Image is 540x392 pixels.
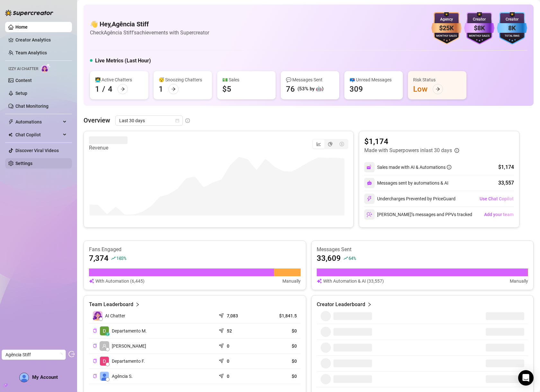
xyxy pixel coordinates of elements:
article: With Automation (6,445) [95,278,145,285]
article: 52 [227,328,232,334]
span: arrow-right [436,87,440,91]
div: 💬 Messages Sent [286,76,334,83]
img: svg%3e [367,164,372,170]
a: Settings [15,161,32,166]
div: 📪 Unread Messages [350,76,398,83]
span: info-circle [455,148,459,153]
div: Agency [431,16,462,23]
img: svg%3e [367,196,372,202]
span: right [135,301,140,308]
button: Copy Teammate ID [93,328,97,333]
article: Manually [510,278,528,285]
div: 309 [350,84,363,94]
span: logout [68,351,75,357]
img: blue-badge-DgoSNQY1.svg [497,12,527,44]
div: $8K [464,23,494,33]
div: Total Fans [497,34,527,38]
article: $1,174 [364,136,459,147]
span: Agência Stiff [5,350,62,360]
span: send [219,342,225,348]
article: $0 [262,373,297,379]
article: Fans Engaged [89,246,301,253]
span: arrow-right [120,87,125,91]
span: Chat Copilot [15,130,61,140]
img: AI Chatter [41,63,51,73]
article: 0 [227,358,229,364]
article: $1,841.5 [262,313,297,319]
span: user [102,344,107,348]
span: copy [93,344,97,348]
span: rise [343,256,348,260]
article: Manually [282,278,301,285]
span: 103 % [116,255,126,261]
span: send [219,357,225,363]
article: Made with Superpowers in last 30 days [364,147,452,154]
span: send [219,312,225,318]
img: Chat Copilot [8,132,13,137]
span: info-circle [185,118,190,123]
article: 7,374 [89,253,109,263]
span: copy [93,359,97,363]
img: ALV-UjWtDK_0bV0gNTSB6hX7Dasw_IzJ5B50OkMu3DhtpS_CS827f3_kwLnvGUppYBbiQg5ho7bckbWIYqWSOYn4ZC4_gUJTh... [20,373,29,382]
span: copy [93,329,97,333]
h4: 👋 Hey, Agência Stiff [90,20,209,29]
div: 76 [286,84,295,94]
article: Overview [84,115,110,125]
span: Automations [15,117,61,127]
img: izzy-ai-chatter-avatar-DDCN_rTZ.svg [93,311,102,321]
span: build [3,383,8,387]
span: loading [58,352,63,357]
article: $0 [262,358,297,364]
a: Chat Monitoring [15,104,49,109]
article: Creator Leaderboard [317,301,365,308]
span: Departamento F. [112,358,145,365]
h5: Live Metrics (Last Hour) [95,57,151,65]
article: Check Agência Stiff's achievements with Supercreator [90,29,209,37]
span: My Account [32,374,58,380]
div: 4 [108,84,112,94]
img: svg%3e [89,278,94,285]
article: $0 [262,328,297,334]
div: (53% by 🤖) [297,85,323,93]
div: Creator [497,16,527,23]
span: Agência S. [112,373,133,380]
div: 👩‍💻 Active Chatters [95,76,143,83]
img: Departamento Fi… [100,357,109,366]
div: z [106,332,110,336]
div: Monthly Sales [464,34,494,38]
span: rise [111,256,116,260]
span: 64 % [349,255,356,261]
img: purple-badge-B9DA21FR.svg [464,12,494,44]
span: Last 30 days [119,116,179,125]
div: 1 [159,84,163,94]
div: 33,557 [498,179,514,187]
button: Copy Teammate ID [93,374,97,378]
a: Setup [15,91,27,96]
article: Messages Sent [317,246,528,253]
span: dollar-circle [340,142,344,146]
span: Use Chat Copilot [480,196,514,201]
div: Undercharges Prevented by PriceGuard [364,194,456,204]
article: With Automation & AI (33,557) [323,278,384,285]
button: Copy Teammate ID [93,359,97,363]
article: 33,609 [317,253,341,263]
div: Monthly Sales [431,34,462,38]
span: Izzy AI Chatter [8,66,38,72]
a: Discover Viral Videos [15,148,59,153]
div: $25K [431,23,462,33]
article: Revenue [89,144,128,152]
span: info-circle [447,165,451,169]
span: send [219,327,225,333]
span: calendar [175,119,179,123]
div: $1,174 [498,163,514,171]
span: arrow-right [171,87,176,91]
img: svg%3e [367,180,372,186]
div: Open Intercom Messenger [518,370,534,386]
span: right [367,301,372,308]
button: Use Chat Copilot [479,194,514,204]
img: Departamento Mí… [100,326,109,335]
button: Add your team [484,209,514,220]
div: Risk Status [413,76,461,83]
img: bronze-badge-qSZam9Wu.svg [431,12,462,44]
div: $5 [222,84,231,94]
